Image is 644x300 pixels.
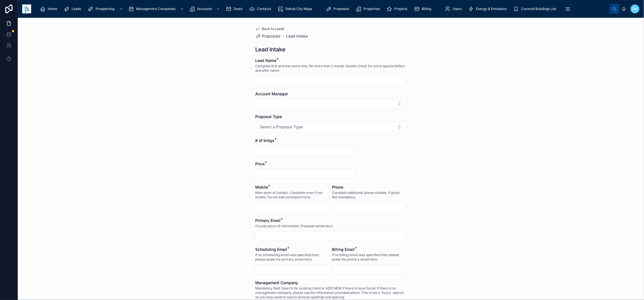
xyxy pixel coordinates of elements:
span: Prospecting [96,7,114,11]
a: Proposals [324,4,353,14]
span: Back to Leads [262,27,284,31]
a: Rehub City Maps [276,4,316,14]
span: If no scheduling email was specified then please paste the primary email here. [255,253,330,262]
span: Rehub City Maps [285,7,312,11]
span: Covered Buildings List [521,7,556,11]
span: Mobile [255,185,268,189]
a: Management Companies [127,4,187,14]
span: Properties [364,7,380,11]
a: Contacts [247,4,275,14]
a: Users [443,4,466,14]
a: Home [38,4,61,14]
a: Covered Buildings List [512,4,560,14]
a: Leads [62,4,85,14]
span: DG [633,7,638,11]
span: Accounts [197,7,212,11]
a: Accounts [188,4,223,14]
a: Deals [224,4,246,14]
button: Select Button [255,122,407,132]
span: Scheduling Email [255,247,287,252]
span: Crucial piece of information. Proposal sends here. [255,224,334,228]
a: Projects [385,4,411,14]
span: Home [48,7,57,11]
span: Lead Name [255,58,277,63]
span: Leads [72,7,81,11]
a: Lead Intake [286,33,308,39]
span: Account Manager [255,91,288,96]
span: Phone [332,185,344,189]
span: Complete first and last name only. No more than 2 words. Double check for extra spaces before and... [255,64,407,73]
span: # of bldgs [255,138,275,143]
span: Select a Proposal Type [260,124,303,130]
button: Select Button [255,99,407,108]
a: Billing [412,4,435,14]
span: Main point of contact. Complete even if not mobile. Do not add extensions here. [255,191,330,199]
span: Billing Email [332,247,355,252]
img: App logo [22,4,31,13]
span: Energy & Emissions [476,7,507,11]
a: Energy & Emissions [467,4,511,14]
span: Complete additional phone number, if given. Not mandatory. [332,191,407,199]
span: Primary Email [255,218,281,223]
span: Contacts [257,7,271,11]
span: If no billing email was specified then please paste the primary email here. [332,253,407,262]
span: Proposals [262,33,281,39]
span: Management Company [255,280,298,285]
a: Back to Leads [255,27,284,31]
span: Price [255,161,265,166]
a: Proposals [255,33,281,39]
span: Proposal Type [255,114,282,119]
span: Deals [234,7,242,11]
div: scrollable content [36,3,610,15]
span: Projects [394,7,407,11]
span: Users [453,7,462,11]
span: Mandatory field. Search for existing client or ADD NEW if there is none found. If there is no man... [255,286,407,299]
a: Prospecting [86,4,126,14]
span: Proposals [334,7,349,11]
span: Management Companies [136,7,176,11]
span: Billing [422,7,431,11]
a: Properties [354,4,384,14]
h1: Lead Intake [255,46,286,53]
